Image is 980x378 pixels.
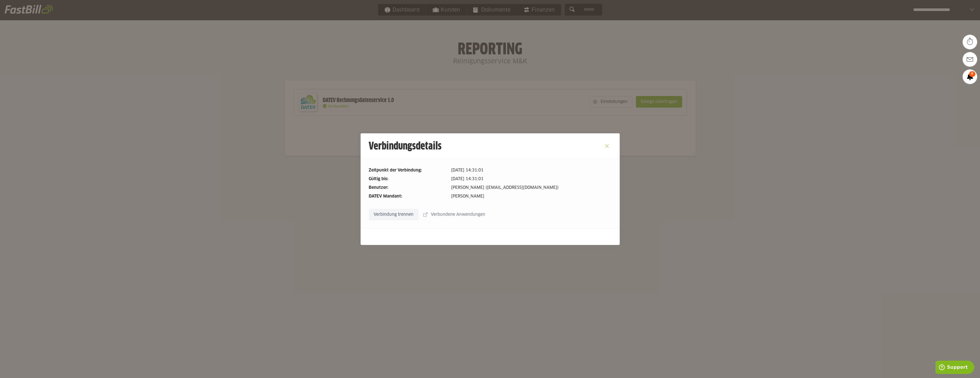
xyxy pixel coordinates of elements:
[369,167,446,174] dt: Zeitpunkt der Verbindung:
[451,185,612,191] dd: [PERSON_NAME] ([EMAIL_ADDRESS][DOMAIN_NAME])
[451,167,612,174] dd: [DATE] 14:31:01
[369,176,446,182] dt: Gültig bis:
[451,176,612,182] dd: [DATE] 14:31:01
[969,71,975,77] span: 8
[935,361,974,375] iframe: Öffnet ein Widget, in dem Sie weitere Informationen finden
[420,209,490,220] sl-button: Verbundene Anwendungen
[451,193,612,200] dd: [PERSON_NAME]
[963,69,977,84] a: 8
[369,209,418,220] sl-button: Verbindung trennen
[369,193,446,200] dt: DATEV Mandant:
[369,185,446,191] dt: Benutzer:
